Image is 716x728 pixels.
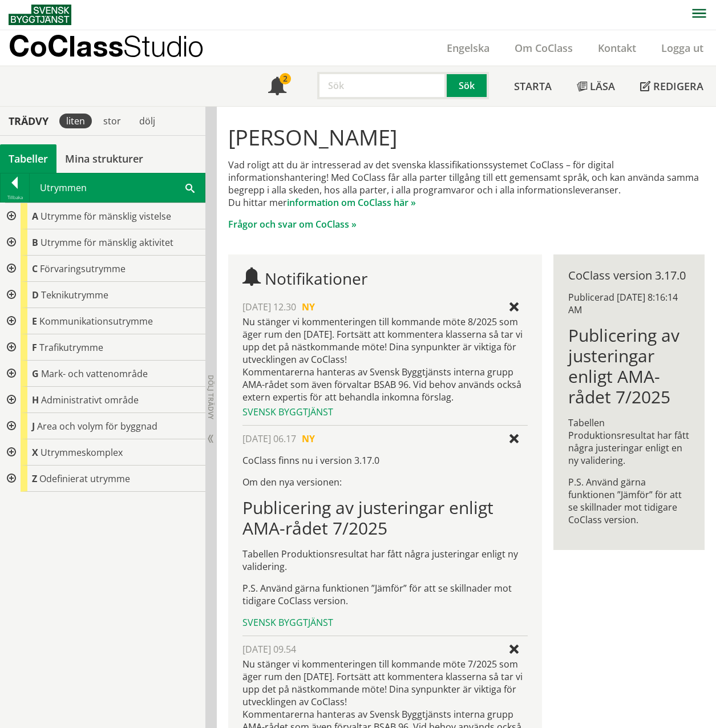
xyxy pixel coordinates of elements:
[568,416,689,467] p: Tabellen Produktionsresultat har fått några justeringar enligt en ny validering.
[32,210,38,223] span: A
[242,432,296,445] span: [DATE] 06.17
[32,420,35,432] span: J
[32,446,38,459] span: X
[32,289,39,301] span: D
[228,124,704,149] h1: [PERSON_NAME]
[242,643,296,656] span: [DATE] 09.54
[132,114,162,128] div: dölj
[628,66,716,106] a: Redigera
[32,262,38,275] span: C
[242,548,527,573] p: Tabellen Produktionsresultat har fått några justeringar enligt ny validering.
[40,181,87,194] font: Utrymmen
[32,367,39,380] span: G
[32,472,37,485] span: Z
[41,210,171,223] span: Utrymme för mänsklig vistelse
[242,406,527,418] div: Svensk Byggtjänst
[568,325,689,407] h1: Publicering av justeringar enligt AMA-rådet 7/2025
[302,301,315,313] span: NY
[59,114,92,128] div: liten
[41,367,148,380] span: Mark- och vattenområde
[502,41,585,55] a: Om CoClass
[242,301,296,313] span: [DATE] 12.30
[568,476,689,526] p: P.S. Använd gärna funktionen ”Jämför” för att se skillnader mot tidigare CoClass version.
[268,78,286,96] span: Notifikationer
[9,30,228,66] a: CoClassStudio
[256,66,299,106] a: 2
[242,316,527,403] div: Nu stänger vi kommenteringen till kommande möte 8/2025 som äger rum den [DATE]. Fortsätt att komm...
[585,41,649,55] a: Kontakt
[206,375,216,419] span: Dölj trädvy
[9,39,204,52] p: CoClass
[317,72,447,99] input: Sök
[123,29,204,63] span: Studio
[39,315,153,327] span: Kommunikationsutrymme
[242,454,527,467] p: CoClass finns nu i version 3.17.0
[434,41,502,55] a: Engelska
[649,41,716,55] a: Logga ut
[228,218,357,230] a: Frågor och svar om CoClass »
[287,196,416,209] a: information om CoClass här »
[2,115,55,127] div: Trädvy
[280,73,291,84] div: 2
[590,79,615,93] span: Läsa
[41,446,123,459] span: Utrymmeskomplex
[39,472,130,485] span: Odefinierat utrymme
[32,341,37,354] span: F
[514,79,552,93] span: Starta
[228,159,699,209] font: Vad roligt att du är intresserad av det svenska klassifikationssystemet CoClass – för digital inf...
[568,291,689,316] div: Publicerad [DATE] 8:16:14 AM
[41,289,108,301] span: Teknikutrymme
[32,315,37,327] span: E
[32,394,39,406] span: H
[39,341,103,354] span: Trafikutrymme
[41,236,173,249] span: Utrymme för mänsklig aktivitet
[447,72,489,99] button: Sök
[568,269,689,282] div: CoClass version 3.17.0
[37,420,157,432] span: Area och volym för byggnad
[242,582,527,607] p: P.S. Använd gärna funktionen ”Jämför” för att se skillnader mot tidigare CoClass version.
[564,66,628,106] a: Läsa
[185,181,195,193] span: Sök i tabellen
[653,79,703,93] span: Redigera
[1,193,29,202] div: Tillbaka
[40,262,126,275] span: Förvaringsutrymme
[41,394,139,406] span: Administrativt område
[96,114,128,128] div: stor
[302,432,315,445] span: NY
[56,144,152,173] a: Mina strukturer
[501,66,564,106] a: Starta
[242,476,527,488] p: Om den nya versionen:
[265,268,367,289] span: Notifikationer
[242,616,527,629] div: Svensk Byggtjänst
[242,498,527,539] h1: Publicering av justeringar enligt AMA-rådet 7/2025
[32,236,38,249] span: B
[9,5,71,25] img: Svensk Byggtjänst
